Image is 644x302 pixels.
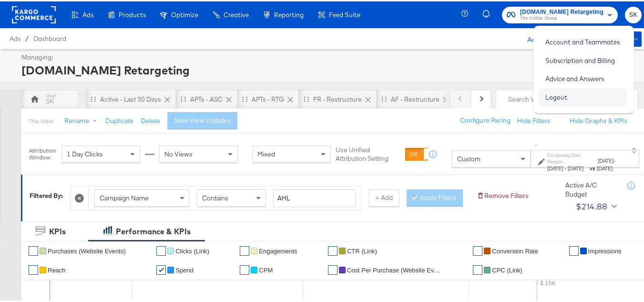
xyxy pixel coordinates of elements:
span: CTR (Link) [347,246,377,253]
a: ✔ [328,264,337,273]
span: SK [629,8,638,19]
button: Hide Filters [517,115,551,124]
strong: vs [588,163,597,170]
a: Logout [538,87,574,104]
span: ↑ [532,142,541,146]
button: $214.88 [572,198,619,213]
span: [DATE] [598,156,613,163]
span: Reporting [274,10,304,17]
span: [DATE] [568,163,583,170]
div: Drag to reorder tab [181,95,186,100]
button: Rename [58,111,107,128]
span: Products [119,10,146,17]
div: Drag to reorder tab [242,95,247,100]
span: Cost Per Purchase (Website Events) [347,265,442,272]
span: Engagements [259,246,297,253]
div: Performance & KPIs [116,225,191,236]
div: Drag to reorder tab [381,95,387,100]
button: [DOMAIN_NAME] RetargetingThe CoStar Group [502,5,618,22]
div: FR - Restructure [313,94,362,103]
a: ✔ [328,245,337,254]
a: ✔ [240,245,249,254]
a: ✔ [156,245,166,254]
span: [DATE] [547,163,563,170]
div: Active A/C Budget [565,179,618,197]
div: [DOMAIN_NAME] Retargeting [21,61,639,77]
span: Clicks (Link) [175,246,209,253]
span: No Views [164,148,193,157]
div: Attribution Window: [29,146,57,159]
span: Impressions [588,246,622,253]
span: Creative [224,10,249,17]
span: CPM [259,265,273,272]
span: Ads [10,33,20,41]
div: Active - Last 30 Days [100,94,161,103]
div: AF - Restructure [391,94,440,103]
div: - [597,156,624,170]
span: Custom [457,153,480,162]
span: CPC (Link) [492,265,522,272]
button: Configure Pacing [453,111,517,128]
a: ✔ [240,264,249,273]
input: Enter a search term [273,188,356,206]
button: SK [625,5,642,22]
button: + Add [369,188,399,205]
label: Use Unified Attribution Setting: [336,144,401,162]
span: Feed Suite [329,10,360,17]
span: / [20,33,33,41]
span: Contains [202,192,228,201]
span: Mixed [257,148,275,157]
a: ✔ [473,264,482,273]
span: 1 Day Clicks [67,148,103,157]
label: Comparing Date Ranges: [547,151,588,163]
span: Optimize [171,10,198,17]
div: Drag to reorder tab [91,95,96,100]
button: Remove Filters [477,190,529,199]
span: Conversion Rate [492,246,538,253]
span: The CoStar Group [520,13,603,21]
div: This View: [29,116,54,124]
div: APTs - RTG [252,94,284,103]
div: Drag to reorder tab [304,95,309,100]
a: Subscription and Billing [538,51,622,68]
button: Delete [141,115,160,124]
button: Duplicate [105,115,133,124]
a: ✔ [569,245,579,254]
button: Hide Graphs & KPIs [570,115,627,124]
a: ✔ [473,245,482,254]
div: Active A/C Budget [517,30,587,44]
a: ✔ [156,264,166,273]
a: Dashboard [33,33,66,41]
a: ✔ [29,245,38,254]
div: Managing: [21,52,639,61]
span: Purchases (Website Events) [48,246,126,253]
div: APTs - ASC [190,94,223,103]
a: Account and Teammates [538,32,627,49]
div: Search Views [508,94,560,103]
span: Ads [82,10,93,17]
div: - [547,163,588,171]
span: [DATE] [597,163,613,170]
div: SK [46,95,54,104]
div: KPIs [49,225,66,236]
span: Spend [175,265,194,272]
div: $214.88 [576,198,608,212]
a: ✔ [29,264,38,273]
span: [DOMAIN_NAME] Retargeting [520,6,603,16]
span: Reach [48,265,66,272]
div: Filtered By: [30,190,63,199]
a: Advice and Answers [538,69,611,86]
span: Campaign Name [100,192,149,201]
